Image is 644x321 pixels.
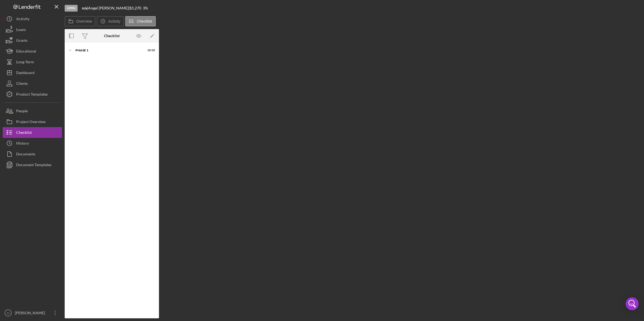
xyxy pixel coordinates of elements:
label: Overview [76,19,92,23]
div: Checklist [104,34,120,38]
button: Overview [65,16,95,26]
button: Checklist [3,127,62,138]
div: Product Templates [16,89,48,101]
text: JV [6,312,10,315]
button: Loans [3,24,62,35]
div: Phase 1 [75,49,141,52]
div: Long-Term [16,57,34,69]
div: Clients [16,78,28,90]
div: Document Templates [16,159,51,172]
div: Project Overview [16,116,46,128]
span: $1,270 [130,6,141,10]
div: Open Intercom Messenger [626,297,639,310]
button: Clients [3,78,62,89]
label: Activity [108,19,120,23]
div: 10 / 10 [145,49,155,52]
div: Checklist [16,127,32,139]
div: Educational [16,46,36,58]
div: Loans [16,24,26,36]
div: Dashboard [16,67,34,79]
button: JV[PERSON_NAME] [3,308,62,318]
div: | [82,6,88,10]
div: Open [65,5,78,12]
div: History [16,138,29,150]
b: n/a [82,6,87,10]
button: Project Overview [3,116,62,127]
button: Documents [3,149,62,159]
div: Angel [PERSON_NAME] | [88,6,130,10]
button: Checklist [125,16,156,26]
div: Activity [16,13,29,26]
button: Activity [3,13,62,24]
label: Checklist [137,19,152,23]
button: Grants [3,35,62,46]
div: 3 % [143,6,148,10]
div: Documents [16,149,35,161]
div: Grants [16,35,27,47]
button: History [3,138,62,149]
button: Document Templates [3,159,62,170]
div: People [16,106,28,118]
button: Product Templates [3,89,62,100]
button: People [3,106,62,116]
button: Educational [3,46,62,57]
div: [PERSON_NAME] [13,308,49,320]
button: Long-Term [3,57,62,67]
button: Dashboard [3,67,62,78]
button: Activity [97,16,124,26]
